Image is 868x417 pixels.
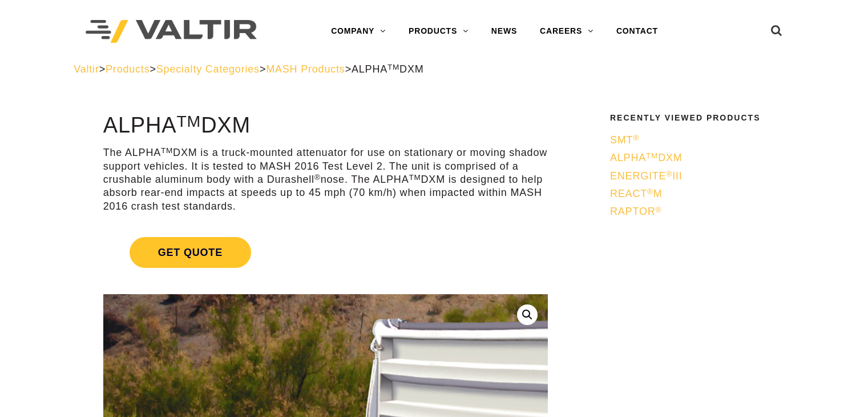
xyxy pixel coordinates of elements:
[106,63,150,75] a: Products
[103,114,548,138] h1: ALPHA DXM
[86,20,257,43] img: Valtir
[320,20,397,43] a: COMPANY
[352,63,424,75] span: ALPHA DXM
[130,237,251,268] span: Get Quote
[610,206,661,217] span: RAPTOR
[480,20,528,43] a: NEWS
[610,114,787,122] h2: Recently Viewed Products
[103,223,548,282] a: Get Quote
[74,63,99,75] a: Valtir
[314,173,321,182] sup: ®
[610,151,787,165] a: ALPHATMDXM
[397,20,480,43] a: PRODUCTS
[74,63,794,76] div: > > > >
[610,134,639,146] span: SMT
[666,170,672,178] sup: ®
[610,188,663,199] span: REACT M
[646,151,658,160] sup: TM
[610,187,787,201] a: REACT®M
[647,187,653,196] sup: ®
[610,134,787,147] a: SMT®
[176,112,201,130] sup: TM
[610,170,683,182] span: ENERGITE III
[409,173,421,182] sup: TM
[605,20,669,43] a: CONTACT
[156,63,260,75] a: Specialty Categories
[266,63,345,75] a: MASH Products
[161,146,173,155] sup: TM
[610,205,787,218] a: RAPTOR®
[633,134,639,142] sup: ®
[610,170,787,183] a: ENERGITE®III
[103,146,548,213] p: The ALPHA DXM is a truck-mounted attenuator for use on stationary or moving shadow support vehicl...
[655,206,661,214] sup: ®
[610,152,683,163] span: ALPHA DXM
[387,63,399,71] sup: TM
[528,20,605,43] a: CAREERS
